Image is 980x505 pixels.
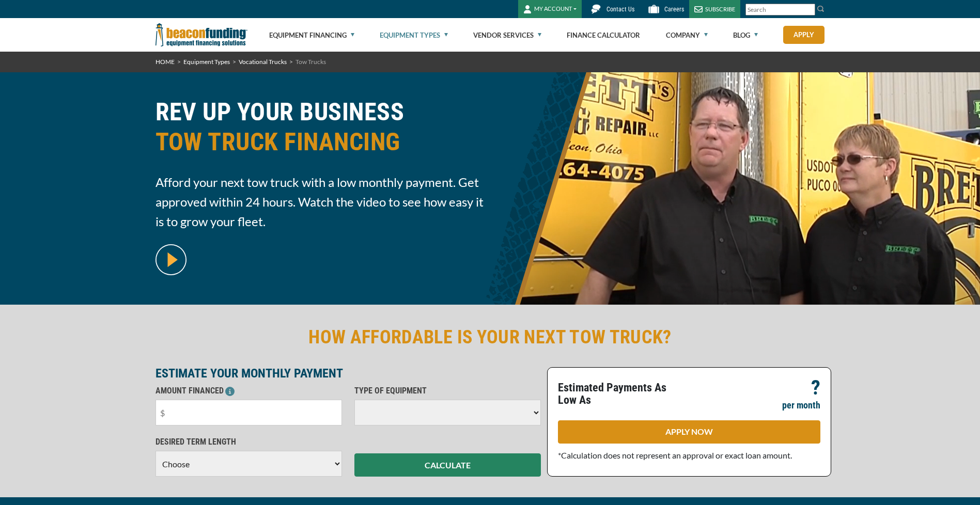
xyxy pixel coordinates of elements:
a: Company [666,19,708,52]
p: DESIRED TERM LENGTH [155,436,342,448]
input: $ [155,400,342,425]
p: per month [782,399,820,412]
a: APPLY NOW [558,420,820,444]
span: Careers [664,6,684,13]
a: Equipment Types [380,19,448,52]
a: Vocational Trucks [239,58,287,66]
a: Apply [783,26,825,44]
img: Search [817,5,825,13]
img: video modal pop-up play button [155,244,186,275]
span: Contact Us [606,6,634,13]
a: Finance Calculator [567,19,640,52]
p: AMOUNT FINANCED [155,385,342,397]
h1: REV UP YOUR BUSINESS [155,97,484,165]
span: TOW TRUCK FINANCING [155,127,484,157]
a: Equipment Types [183,58,230,66]
span: Afford your next tow truck with a low monthly payment. Get approved within 24 hours. Watch the vi... [155,172,484,231]
p: ? [811,382,820,394]
button: CALCULATE [354,453,541,477]
a: Equipment Financing [269,19,354,52]
p: ESTIMATE YOUR MONTHLY PAYMENT [155,367,541,380]
a: Clear search text [804,6,813,14]
span: Tow Trucks [295,58,326,66]
p: Estimated Payments As Low As [558,382,683,406]
h2: HOW AFFORDABLE IS YOUR NEXT TOW TRUCK? [155,325,825,349]
input: Search [745,4,815,15]
a: Blog [733,19,758,52]
a: Vendor Services [473,19,541,52]
span: *Calculation does not represent an approval or exact loan amount. [558,450,792,460]
img: Beacon Funding Corporation logo [155,18,247,52]
a: HOME [155,58,175,66]
p: TYPE OF EQUIPMENT [354,385,541,397]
